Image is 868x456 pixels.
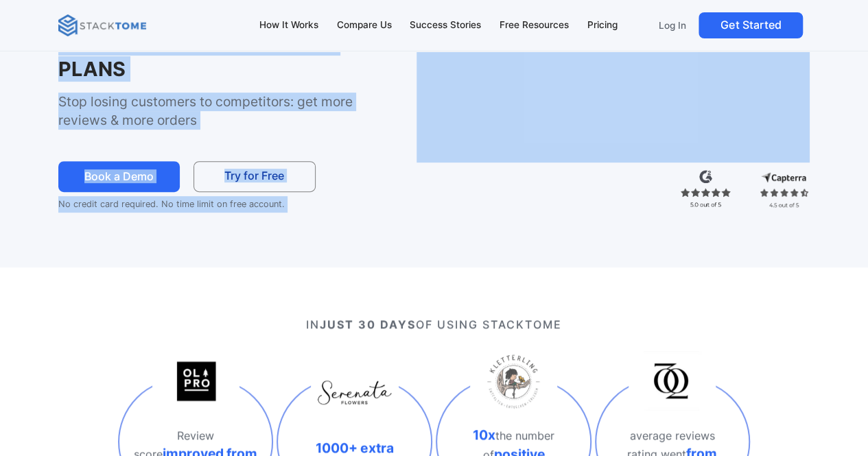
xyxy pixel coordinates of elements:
a: Free Resources [493,11,576,40]
a: Get Started [699,12,803,38]
div: How It Works [259,18,318,33]
p: No credit card required. No time limit on free account. [58,196,329,213]
div: Compare Us [337,18,392,33]
a: Compare Us [330,11,398,40]
a: Try for Free [193,161,315,192]
div: Free Resources [500,18,569,33]
p: IN OF USING STACKTOME [77,316,791,333]
a: Success Stories [403,11,488,40]
a: Book a Demo [58,161,180,192]
p: Log In [659,19,686,32]
a: Log In [651,12,693,38]
p: Stop losing customers to competitors: get more reviews & more orders [58,93,387,130]
div: Pricing [587,18,618,33]
a: How It Works [253,11,325,40]
strong: 10x [473,427,495,443]
div: Success Stories [410,18,481,33]
a: Pricing [580,11,624,40]
strong: JUST 30 DAYS [320,317,416,331]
